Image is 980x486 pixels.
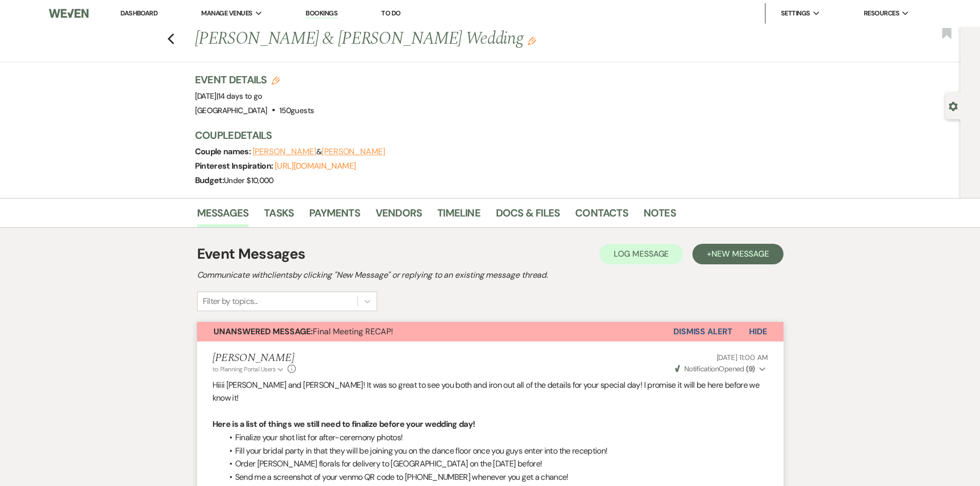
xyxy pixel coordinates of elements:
strong: ( 9 ) [746,364,755,373]
span: Opened [675,364,755,373]
a: Tasks [264,205,294,227]
strong: Here is a list of things we still need to finalize before your wedding day! [212,419,475,429]
span: to: Planning Portal Users [212,365,276,373]
span: Pinterest Inspiration: [195,160,275,171]
span: Notification [684,364,719,373]
h2: Communicate with clients by clicking "New Message" or replying to an existing message thread. [197,269,783,281]
button: Edit [528,36,536,45]
a: Payments [309,205,360,227]
strong: Unanswered Message: [213,326,313,337]
button: [PERSON_NAME] [253,148,316,156]
a: [URL][DOMAIN_NAME] [275,160,355,171]
li: Finalize your shot list for after-ceremony photos! [223,431,768,444]
button: Unanswered Message:Final Meeting RECAP! [197,322,673,341]
li: Order [PERSON_NAME] florals for delivery to [GEOGRAPHIC_DATA] on the [DATE] before! [223,457,768,471]
button: Hide [733,322,783,341]
a: Contacts [575,205,628,227]
span: Resources [864,8,899,19]
button: +New Message [692,244,783,264]
span: & [253,147,385,157]
span: Under $10,000 [224,175,274,186]
a: Messages [197,205,249,227]
span: Final Meeting RECAP! [213,326,393,337]
button: Open lead details [949,101,958,111]
li: Send me a screenshot of your venmo QR code to [PHONE_NUMBER] whenever you get a chance! [223,471,768,484]
li: Fill your bridal party in that they will be joining you on the dance floor once you guys enter in... [223,444,768,458]
a: Dashboard [120,9,157,17]
span: Settings [781,8,810,19]
span: Budget: [195,175,224,186]
span: Manage Venues [201,8,252,19]
h5: [PERSON_NAME] [212,352,296,365]
button: [PERSON_NAME] [322,148,385,156]
h3: Event Details [195,73,314,87]
button: to: Planning Portal Users [212,365,286,374]
a: Timeline [437,205,480,227]
span: 14 days to go [218,91,262,101]
a: Notes [644,205,676,227]
button: Dismiss Alert [673,322,733,341]
a: To Do [381,9,400,17]
button: Log Message [599,244,683,264]
button: NotificationOpened (9) [673,364,768,374]
span: Hide [749,326,767,337]
img: Weven Logo [49,3,88,24]
span: [GEOGRAPHIC_DATA] [195,105,268,116]
h1: Event Messages [197,243,306,265]
a: Bookings [306,9,337,19]
span: Couple names: [195,146,253,157]
h1: [PERSON_NAME] & [PERSON_NAME] Wedding [195,27,656,51]
span: 150 guests [279,105,314,116]
span: Log Message [614,248,669,259]
span: | [217,91,262,101]
a: Vendors [376,205,422,227]
span: New Message [711,248,769,259]
span: [DATE] [195,91,262,101]
p: Hiiii [PERSON_NAME] and [PERSON_NAME]! It was so great to see you both and iron out all of the de... [212,379,768,405]
div: Filter by topics... [203,295,258,308]
a: Docs & Files [496,205,560,227]
h3: Couple Details [195,128,771,142]
span: [DATE] 11:00 AM [717,353,768,362]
